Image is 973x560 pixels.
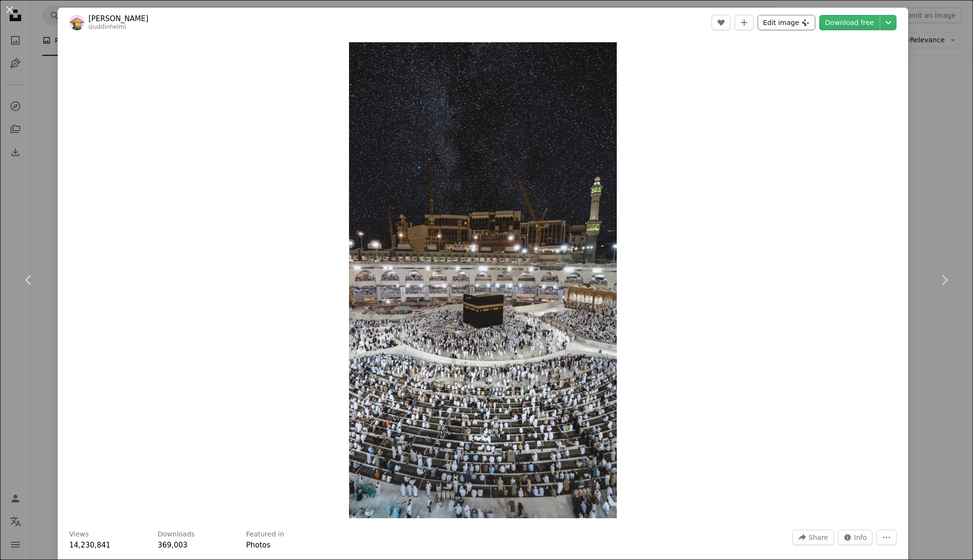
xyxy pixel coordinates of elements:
h3: Downloads [158,530,195,539]
button: More Actions [876,530,897,545]
span: Share [809,530,828,545]
a: Photos [246,541,271,549]
a: izuddinhelmi [88,24,126,30]
span: 369,003 [158,541,187,549]
span: Info [854,530,867,545]
a: Download free [819,15,880,30]
button: Add to Collection [735,15,754,30]
h3: Featured in [246,530,284,539]
h3: Views [69,530,89,539]
button: Share this image [792,530,834,545]
button: Edit image [758,15,815,30]
a: Next [915,234,973,326]
img: Kaaba praying ground [349,42,617,518]
span: 14,230,841 [69,541,111,549]
button: Stats about this image [838,530,873,545]
button: Choose download size [880,15,897,30]
button: Zoom in on this image [349,42,617,518]
button: Like [711,15,731,30]
a: [PERSON_NAME] [88,14,149,24]
img: Go to Izuddin Helmi Adnan's profile [69,15,85,30]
